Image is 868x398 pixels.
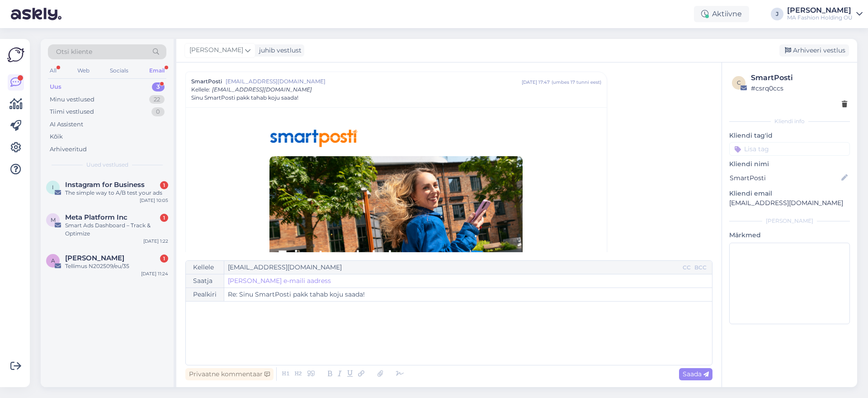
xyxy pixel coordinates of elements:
[65,254,124,262] span: Anastassia Ambros
[50,145,87,154] div: Arhiveeritud
[787,7,863,21] a: [PERSON_NAME]MA Fashion Holding OÜ
[191,86,210,93] span: Kellele :
[65,221,168,238] div: Smart Ads Dashboard – Track & Optimize
[186,274,224,288] div: Saatja
[186,288,224,301] div: Pealkiri
[143,238,168,245] div: [DATE] 1:22
[693,264,708,272] div: BCC
[729,131,850,140] p: Kliendi tag'id
[52,184,54,191] span: I
[729,117,850,125] div: Kliendi info
[552,79,601,86] div: ( umbes 17 tunni eest )
[224,261,681,274] input: Recepient...
[50,132,63,141] div: Kõik
[269,129,359,148] img: 56437fdb-cc67-18e7-2f62-e9fceebbd994.png
[226,77,522,86] span: [EMAIL_ADDRESS][DOMAIN_NAME]
[189,45,243,55] span: [PERSON_NAME]
[65,213,127,221] span: Meta Platform Inc
[56,47,92,57] span: Otsi kliente
[149,95,165,104] div: 22
[683,370,709,378] span: Saada
[147,65,166,77] div: Email
[160,254,168,263] div: 1
[779,44,849,57] div: Arhiveeri vestlus
[729,142,850,156] input: Lisa tag
[212,86,312,93] span: [EMAIL_ADDRESS][DOMAIN_NAME]
[191,77,222,86] span: SmartPosti
[51,257,55,264] span: A
[771,8,783,20] div: J
[140,197,168,204] div: [DATE] 10:05
[65,181,145,189] span: Instagram for Business
[141,270,168,277] div: [DATE] 11:24
[729,189,850,198] p: Kliendi email
[694,6,749,22] div: Aktiivne
[729,230,850,240] p: Märkmed
[751,72,847,83] div: SmartPosti
[65,189,168,197] div: The simple way to A/B test your ads
[737,79,741,86] span: c
[729,198,850,208] p: [EMAIL_ADDRESS][DOMAIN_NAME]
[191,94,298,102] span: Sinu SmartPosti pakk tahab koju saada!
[50,82,61,91] div: Uus
[787,7,853,14] div: [PERSON_NAME]
[729,217,850,225] div: [PERSON_NAME]
[730,173,840,183] input: Lisa nimi
[75,65,91,77] div: Web
[160,181,168,189] div: 1
[224,288,712,301] input: Write subject here...
[729,159,850,169] p: Kliendi nimi
[152,82,165,91] div: 3
[160,214,168,222] div: 1
[185,368,274,380] div: Privaatne kommentaar
[255,46,302,55] div: juhib vestlust
[50,107,94,116] div: Tiimi vestlused
[48,65,58,77] div: All
[186,261,224,274] div: Kellele
[228,276,331,286] a: [PERSON_NAME] e-maili aadress
[522,79,550,86] div: [DATE] 17:47
[86,161,128,169] span: Uued vestlused
[108,65,130,77] div: Socials
[50,95,94,104] div: Minu vestlused
[7,46,24,63] img: Askly Logo
[50,120,83,129] div: AI Assistent
[51,216,56,223] span: M
[65,262,168,270] div: Tellimus N202509/eu/35
[787,14,853,21] div: MA Fashion Holding OÜ
[681,264,693,272] div: CC
[151,107,165,116] div: 0
[751,83,847,93] div: # csrq0ccs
